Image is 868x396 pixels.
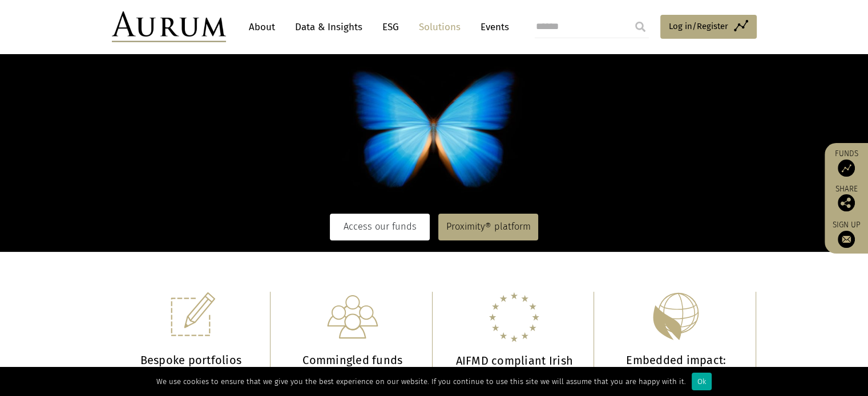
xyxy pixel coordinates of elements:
[447,354,583,381] h3: AIFMD compliant Irish domiciled funds
[660,15,757,39] a: Log in/Register
[289,17,368,38] a: Data & Insights
[669,19,728,33] span: Log in/Register
[838,231,855,248] img: Sign up to our newsletter
[285,353,421,367] h3: Commingled funds
[475,17,509,38] a: Events
[112,11,226,42] img: Aurum
[608,353,744,394] h3: Embedded impact: designed to protect more than capital
[243,17,281,38] a: About
[692,373,712,390] div: Ok
[838,194,855,211] img: Share this post
[123,353,259,367] h3: Bespoke portfolios
[629,15,652,38] input: Submit
[830,149,862,177] a: Funds
[413,17,466,38] a: Solutions
[438,214,538,240] a: Proximity® platform
[830,220,862,248] a: Sign up
[838,160,855,177] img: Access Funds
[377,17,405,38] a: ESG
[330,214,430,240] a: Access our funds
[830,185,862,211] div: Share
